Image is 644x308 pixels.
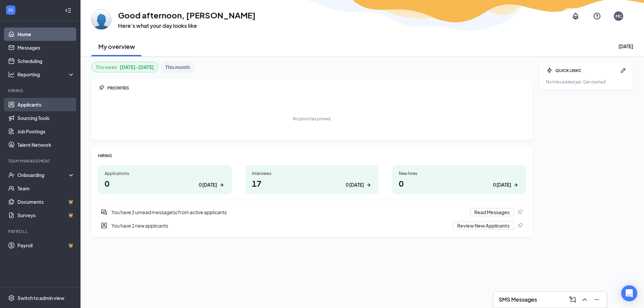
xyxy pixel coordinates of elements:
button: Minimize [591,294,601,305]
svg: UserEntity [101,222,107,229]
a: DoubleChatActiveYou have 2 unread message(s) from active applicantsRead MessagesPin [98,205,526,219]
svg: Pin [98,84,105,91]
svg: QuestionInfo [593,12,601,20]
a: New hires00 [DATE]ArrowRight [392,165,526,194]
svg: Minimize [593,296,601,304]
div: 0 [DATE] [346,181,364,188]
svg: ArrowRight [513,182,519,188]
b: This month [165,63,190,71]
button: ComposeMessage [567,294,577,305]
h3: Here’s what your day looks like [118,22,256,29]
svg: Notifications [572,12,580,20]
h2: My overview [98,42,135,51]
div: Team Management [8,158,73,164]
div: This week : [96,63,154,71]
h1: 0 [105,178,225,189]
svg: UserCheck [8,172,15,178]
a: Sourcing Tools [17,111,75,125]
div: 0 [DATE] [493,181,511,188]
button: ChevronUp [579,294,589,305]
div: Switch to admin view [17,295,64,301]
svg: Pen [620,67,627,74]
div: Applications [105,171,225,176]
a: PayrollCrown [17,239,75,252]
div: Payroll [8,229,73,234]
div: No links added yet. Get started! [546,79,627,85]
a: Interviews170 [DATE]ArrowRight [245,165,379,194]
div: PRIORITIES [107,85,526,91]
div: [DATE] [619,43,633,50]
svg: ComposeMessage [569,296,577,304]
a: SurveysCrown [17,208,75,222]
svg: Pin [517,222,523,229]
a: Team [17,182,75,195]
div: You have 2 new applicants [111,222,449,229]
div: QUICK LINKS [555,68,617,73]
div: Hiring [8,88,73,94]
a: Messages [17,41,75,54]
h1: 17 [252,178,372,189]
div: Onboarding [17,172,69,178]
svg: DoubleChatActive [101,209,107,215]
div: You have 2 unread message(s) from active applicants [98,205,526,219]
h3: SMS Messages [499,296,537,303]
a: Applications00 [DATE]ArrowRight [98,165,232,194]
div: MC [615,13,622,19]
h1: Good afternoon, [PERSON_NAME] [118,9,256,21]
button: Review New Applicants [453,222,514,230]
a: Applicants [17,98,75,111]
div: You have 2 unread message(s) from active applicants [111,209,466,215]
a: Talent Network [17,138,75,151]
img: Melissa Chow [91,9,111,29]
div: Interviews [252,171,372,176]
div: You have 2 new applicants [98,219,526,232]
b: [DATE] - [DATE] [120,63,154,71]
a: Job Postings [17,125,75,138]
svg: WorkstreamLogo [7,7,14,13]
button: Read Messages [470,208,514,216]
svg: ArrowRight [218,182,225,188]
svg: Bolt [546,67,553,74]
div: No priorities pinned. [293,116,331,122]
h1: 0 [399,178,519,189]
svg: Pin [517,209,523,215]
div: HIRING [98,153,526,159]
svg: ChevronUp [581,296,589,304]
a: DocumentsCrown [17,195,75,208]
svg: ArrowRight [365,182,372,188]
div: New hires [399,171,519,176]
a: UserEntityYou have 2 new applicantsReview New ApplicantsPin [98,219,526,232]
svg: Settings [8,295,15,301]
svg: Analysis [8,71,15,78]
div: Open Intercom Messenger [621,285,637,301]
div: 0 [DATE] [199,181,217,188]
svg: Collapse [65,7,71,14]
div: Reporting [17,71,75,78]
a: Scheduling [17,54,75,68]
a: Home [17,27,75,41]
